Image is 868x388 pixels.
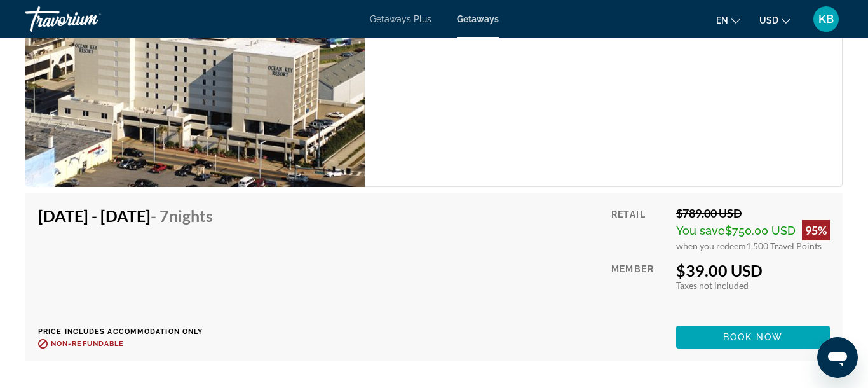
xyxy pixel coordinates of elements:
[723,332,783,342] span: Book now
[676,326,830,349] button: Book now
[151,206,213,225] span: - 7
[676,224,725,237] span: You save
[676,261,830,280] div: $39.00 USD
[716,15,728,25] span: en
[38,328,222,336] p: Price includes accommodation only
[611,206,667,251] div: Retail
[676,240,746,251] span: when you redeem
[457,14,499,24] a: Getaways
[817,337,858,378] iframe: Button to launch messaging window
[716,11,740,29] button: Change language
[802,220,830,240] div: 95%
[25,3,153,36] a: Travorium
[759,15,778,25] span: USD
[725,224,796,237] span: $750.00 USD
[810,6,843,32] button: User Menu
[676,206,830,220] div: $789.00 USD
[818,13,834,25] span: KB
[746,240,822,251] span: 1,500 Travel Points
[51,340,124,348] span: Non-refundable
[38,206,213,225] h4: [DATE] - [DATE]
[370,14,431,24] a: Getaways Plus
[169,206,213,225] span: Nights
[676,280,749,291] span: Taxes not included
[611,261,667,316] div: Member
[759,11,790,29] button: Change currency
